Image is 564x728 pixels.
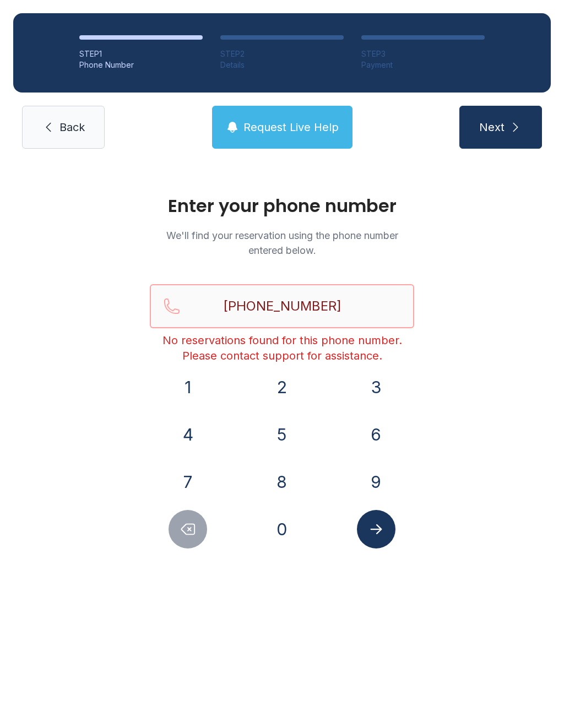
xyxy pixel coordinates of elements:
[361,59,485,70] div: Payment
[150,284,414,328] input: Reservation phone number
[169,510,207,548] button: Delete number
[220,59,344,70] div: Details
[59,119,85,135] span: Back
[150,333,414,363] div: No reservations found for this phone number. Please contact support for assistance.
[263,368,301,406] button: 2
[150,197,414,215] h1: Enter your phone number
[479,119,505,135] span: Next
[169,368,207,406] button: 1
[150,228,414,258] p: We'll find your reservation using the phone number entered below.
[361,48,485,59] div: STEP 3
[357,415,395,454] button: 6
[243,119,339,135] span: Request Live Help
[79,48,203,59] div: STEP 1
[79,59,203,70] div: Phone Number
[169,415,207,454] button: 4
[169,463,207,501] button: 7
[263,463,301,501] button: 8
[220,48,344,59] div: STEP 2
[357,463,395,501] button: 9
[263,415,301,454] button: 5
[263,510,301,548] button: 0
[357,510,395,548] button: Submit lookup form
[357,368,395,406] button: 3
